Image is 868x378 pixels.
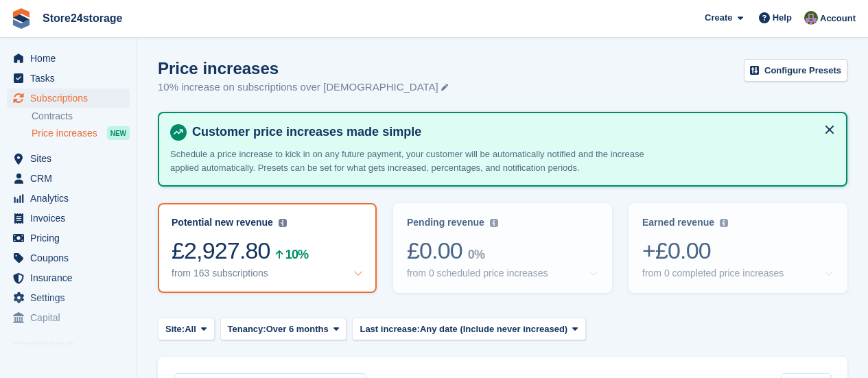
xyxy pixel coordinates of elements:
button: Site: All [158,318,215,340]
span: Invoices [30,209,113,228]
div: +£0.00 [642,237,834,265]
a: menu [7,69,130,88]
span: Settings [30,288,113,307]
span: Tasks [30,69,113,88]
span: Analytics [30,189,113,208]
img: Jane Welch [804,11,818,25]
p: Schedule a price increase to kick in on any future payment, your customer will be automatically n... [170,147,650,174]
span: Account [820,12,856,25]
span: Coupons [30,248,113,268]
div: Pending revenue [407,217,484,228]
h4: Customer price increases made simple [187,124,835,140]
button: Tenancy: Over 6 months [220,318,347,340]
a: menu [7,209,130,228]
a: menu [7,49,130,68]
span: Storefront [12,339,137,353]
div: from 0 completed price increases [642,268,784,279]
a: menu [7,189,130,208]
img: icon-info-grey-7440780725fd019a000dd9b08b2336e03edf1995a4989e88bcd33f0948082b44.svg [279,219,287,227]
div: 10% [285,250,308,259]
span: Insurance [30,268,113,287]
img: icon-info-grey-7440780725fd019a000dd9b08b2336e03edf1995a4989e88bcd33f0948082b44.svg [490,219,498,227]
div: NEW [107,126,130,140]
a: menu [7,308,130,327]
span: Over 6 months [266,322,329,336]
div: Earned revenue [642,217,714,228]
a: menu [7,169,130,188]
a: menu [7,248,130,268]
a: menu [7,268,130,287]
span: Tenancy: [228,322,266,336]
span: Pricing [30,228,113,248]
span: Sites [30,149,113,168]
a: Configure Presets [744,59,847,82]
span: Last increase: [360,322,419,336]
span: Site: [165,322,185,336]
a: Contracts [32,110,130,123]
div: £2,927.80 [172,237,363,265]
span: Create [705,11,732,25]
span: Price increases [32,127,97,140]
span: Any date (Include never increased) [420,322,567,336]
div: from 163 subscriptions [172,268,268,279]
span: Home [30,49,113,68]
span: CRM [30,169,113,188]
div: £0.00 [407,237,598,265]
a: menu [7,228,130,248]
a: menu [7,288,130,307]
img: stora-icon-8386f47178a22dfd0bd8f6a31ec36ba5ce8667c1dd55bd0f319d3a0aa187defe.svg [11,8,32,29]
a: Earned revenue +£0.00 from 0 completed price increases [629,203,847,293]
div: from 0 scheduled price increases [407,268,548,279]
a: menu [7,88,130,108]
span: Capital [30,308,113,327]
h1: Price increases [158,59,448,78]
a: Pending revenue £0.00 0% from 0 scheduled price increases [393,203,612,293]
span: Help [773,11,792,25]
a: Price increases NEW [32,126,130,141]
button: Last increase: Any date (Include never increased) [352,318,585,340]
div: 0% [468,250,484,259]
span: Subscriptions [30,88,113,108]
div: Potential new revenue [172,217,273,228]
a: Store24storage [37,7,128,29]
img: icon-info-grey-7440780725fd019a000dd9b08b2336e03edf1995a4989e88bcd33f0948082b44.svg [720,219,728,227]
span: All [185,322,196,336]
a: menu [7,149,130,168]
p: 10% increase on subscriptions over [DEMOGRAPHIC_DATA] [158,80,448,95]
a: Potential new revenue £2,927.80 10% from 163 subscriptions [158,203,377,293]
